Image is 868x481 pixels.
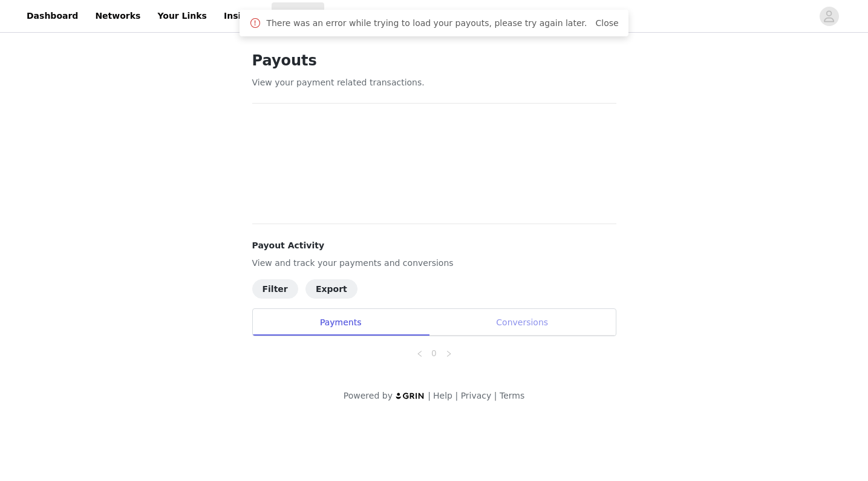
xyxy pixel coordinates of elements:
[413,346,427,360] li: Previous Page
[344,391,393,400] span: Powered by
[429,309,616,336] div: Conversions
[494,391,497,400] span: |
[252,257,616,270] p: View and track your payments and conversions
[445,350,452,357] i: icon: right
[19,2,85,30] a: Dashboard
[305,279,357,299] button: Export
[150,2,214,30] a: Your Links
[428,347,441,360] a: 0
[416,350,423,357] i: icon: left
[433,391,452,400] a: Help
[217,2,269,30] a: Insights
[595,18,618,28] a: Close
[455,391,458,400] span: |
[252,279,298,299] button: Filter
[442,346,456,360] li: Next Page
[823,7,835,26] div: avatar
[427,346,442,360] li: 0
[88,2,148,30] a: Networks
[252,76,616,89] p: View your payment related transactions.
[395,392,425,400] img: logo
[266,17,587,30] span: There was an error while trying to load your payouts, please try again later.
[461,391,492,400] a: Privacy
[428,391,431,400] span: |
[252,50,616,71] h1: Payouts
[272,2,324,30] a: Payouts
[253,309,429,336] div: Payments
[500,391,524,400] a: Terms
[252,239,616,252] h4: Payout Activity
